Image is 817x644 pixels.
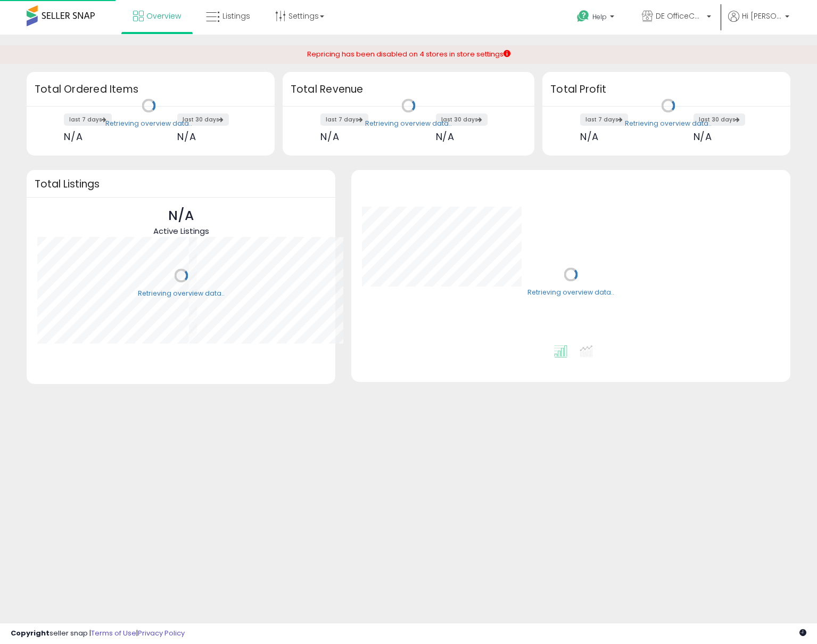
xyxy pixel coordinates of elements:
[592,12,607,21] span: Help
[742,11,782,21] span: Hi [PERSON_NAME]
[222,11,250,21] span: Listings
[728,11,789,35] a: Hi [PERSON_NAME]
[307,50,510,60] div: Repricing has been disabled on 4 stores in store settings
[105,119,192,128] div: Retrieving overview data..
[656,11,704,21] span: DE OfficeCom Solutions DE
[625,119,712,128] div: Retrieving overview data..
[146,11,181,21] span: Overview
[365,119,452,128] div: Retrieving overview data..
[527,288,614,297] div: Retrieving overview data..
[568,2,625,35] a: Help
[138,289,225,298] div: Retrieving overview data..
[576,10,590,23] i: Get Help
